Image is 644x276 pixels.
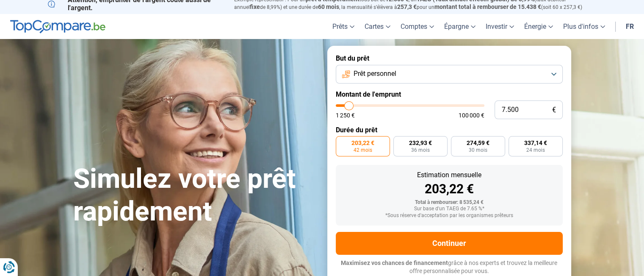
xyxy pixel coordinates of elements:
[10,20,105,33] img: TopCompare
[434,3,541,10] span: montant total à rembourser de 15.438 €
[343,172,556,178] div: Estimation mensuelle
[411,148,430,153] span: 36 mois
[481,14,519,39] a: Investir
[467,140,489,146] span: 274,59 €
[359,14,395,39] a: Cartes
[552,106,556,114] span: €
[343,213,556,219] div: *Sous réserve d'acceptation par les organismes prêteurs
[397,3,417,10] span: 257,3 €
[336,112,355,118] span: 1 250 €
[519,14,558,39] a: Énergie
[439,14,481,39] a: Épargne
[336,65,563,84] button: Prêt personnel
[395,14,439,39] a: Comptes
[336,54,563,62] label: But du prêt
[336,259,563,276] p: grâce à nos experts et trouvez la meilleure offre personnalisée pour vous.
[336,126,563,134] label: Durée du prêt
[354,69,396,78] span: Prêt personnel
[327,14,359,39] a: Prêts
[343,206,556,212] div: Sur base d'un TAEG de 7.65 %*
[409,140,432,146] span: 232,93 €
[526,148,545,153] span: 24 mois
[343,200,556,206] div: Total à rembourser: 8 535,24 €
[524,140,547,146] span: 337,14 €
[341,259,448,266] span: Maximisez vos chances de financement
[459,112,484,118] span: 100 000 €
[558,14,610,39] a: Plus d'infos
[343,183,556,195] div: 203,22 €
[336,90,563,98] label: Montant de l'emprunt
[250,3,260,10] span: fixe
[354,148,372,153] span: 42 mois
[621,14,639,39] a: fr
[73,163,317,228] h1: Simulez votre prêt rapidement
[318,3,339,10] span: 60 mois
[351,140,374,146] span: 203,22 €
[336,232,563,255] button: Continuer
[469,148,487,153] span: 30 mois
